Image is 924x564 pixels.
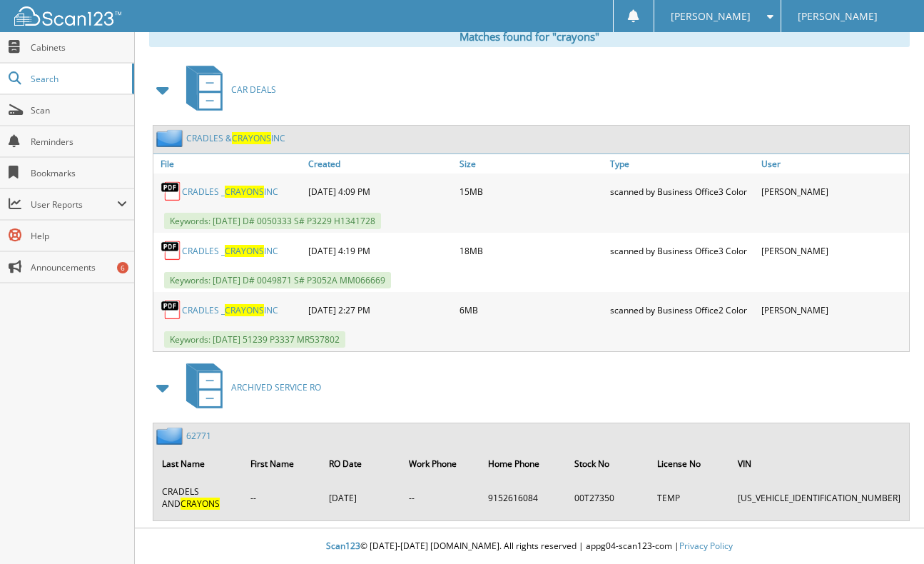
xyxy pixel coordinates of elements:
a: ARCHIVED SERVICE RO [178,359,321,416]
a: CAR DEALS [178,61,276,118]
th: RO Date [322,449,400,478]
span: CAR DEALS [231,84,276,96]
a: User [758,154,909,173]
th: Stock No [567,449,649,478]
span: CRAYONS [225,186,264,198]
a: CRADLES _CRAYONSINC [182,304,278,316]
a: File [153,154,305,173]
span: Keywords: [DATE] D# 0050333 S# P3229 H1341728 [164,213,381,229]
a: Size [456,154,607,173]
div: [DATE] 2:27 PM [305,296,456,324]
div: [DATE] 4:09 PM [305,177,456,206]
td: 00T27350 [567,480,649,515]
img: PDF.png [161,181,182,202]
td: [US_VEHICLE_IDENTIFICATION_NUMBER] [731,480,908,515]
td: TEMP [650,480,729,515]
div: [PERSON_NAME] [758,296,909,324]
span: Scan [31,104,127,116]
div: 18MB [456,236,607,265]
a: CRADLES _CRAYONSINC [182,186,278,198]
th: Last Name [155,449,242,478]
td: [DATE] [322,480,400,515]
img: PDF.png [161,299,182,321]
div: scanned by Business Office3 Color [606,177,758,206]
span: Scan123 [326,540,360,552]
div: scanned by Business Office3 Color [606,236,758,265]
span: Keywords: [DATE] 51239 P3337 MR537802 [164,331,345,348]
a: Type [606,154,758,173]
a: CRADLES &CRAYONSINC [186,132,285,144]
img: PDF.png [161,240,182,261]
div: 15MB [456,177,607,206]
img: scan123-logo-white.svg [14,6,121,26]
a: 62771 [186,430,211,442]
td: 9152616084 [481,480,566,515]
td: -- [243,480,320,515]
div: Matches found for "crayons" [149,26,910,47]
div: 6 [117,262,128,273]
span: CRAYONS [232,132,271,144]
span: CRAYONS [225,304,264,316]
span: CRAYONS [181,498,220,510]
span: Bookmarks [31,167,127,179]
span: ARCHIVED SERVICE RO [231,381,321,393]
th: First Name [243,449,320,478]
img: folder2.png [156,129,186,147]
span: Announcements [31,261,127,273]
td: -- [402,480,479,515]
th: Work Phone [402,449,479,478]
span: [PERSON_NAME] [798,12,878,21]
img: folder2.png [156,427,186,445]
a: Created [305,154,456,173]
iframe: Chat Widget [853,495,924,564]
span: Reminders [31,136,127,148]
div: [DATE] 4:19 PM [305,236,456,265]
div: [PERSON_NAME] [758,177,909,206]
span: Cabinets [31,41,127,54]
th: VIN [731,449,908,478]
span: User Reports [31,198,117,211]
span: Help [31,230,127,242]
a: CRADLES _CRAYONSINC [182,245,278,257]
a: Privacy Policy [679,540,733,552]
span: [PERSON_NAME] [671,12,751,21]
span: Keywords: [DATE] D# 0049871 S# P3052A MM066669 [164,272,391,288]
td: CRADELS AND [155,480,242,515]
div: © [DATE]-[DATE] [DOMAIN_NAME]. All rights reserved | appg04-scan123-com | [135,529,924,564]
div: 6MB [456,296,607,324]
div: [PERSON_NAME] [758,236,909,265]
th: License No [650,449,729,478]
span: CRAYONS [225,245,264,257]
th: Home Phone [481,449,566,478]
span: Search [31,73,125,85]
div: scanned by Business Office2 Color [606,296,758,324]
